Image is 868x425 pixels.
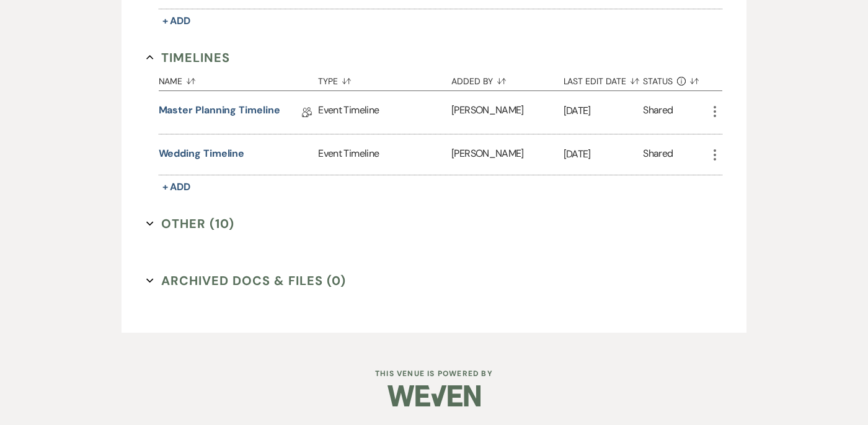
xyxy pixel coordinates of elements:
[564,67,644,90] button: Last Edit Date
[162,14,191,27] span: + Add
[318,91,451,134] div: Event Timeline
[643,67,707,90] button: Status
[387,374,480,418] img: Weven Logo
[643,77,673,85] span: Status
[643,146,673,163] div: Shared
[159,178,195,196] button: + Add
[159,103,280,122] a: Master Planning Timeline
[162,180,191,193] span: + Add
[451,134,563,175] div: [PERSON_NAME]
[146,48,231,67] button: Timelines
[146,214,235,233] button: Other (10)
[159,12,195,30] button: + Add
[643,103,673,122] div: Shared
[159,67,319,90] button: Name
[564,146,644,162] p: [DATE]
[451,67,563,90] button: Added By
[564,103,644,119] p: [DATE]
[318,67,451,90] button: Type
[159,146,245,161] button: Wedding Timeline
[451,91,563,134] div: [PERSON_NAME]
[318,134,451,175] div: Event Timeline
[146,271,347,290] button: Archived Docs & Files (0)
